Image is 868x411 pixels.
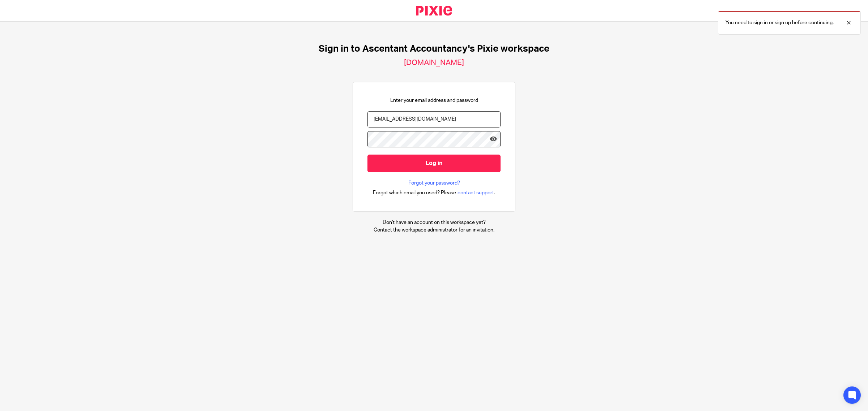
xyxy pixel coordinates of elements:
span: contact support [458,189,494,196]
input: name@example.com [367,111,501,127]
p: Enter your email address and password [390,97,478,104]
h2: [DOMAIN_NAME] [404,58,464,68]
h1: Sign in to Ascentant Accountancy's Pixie workspace [319,43,549,55]
a: Forgot your password? [408,179,460,187]
p: Contact the workspace administrator for an invitation. [374,226,494,234]
p: You need to sign in or sign up before continuing. [726,19,834,26]
div: . [373,189,495,197]
input: Log in [367,155,501,172]
p: Don't have an account on this workspace yet? [374,219,494,226]
span: Forgot which email you used? Please [373,189,456,196]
